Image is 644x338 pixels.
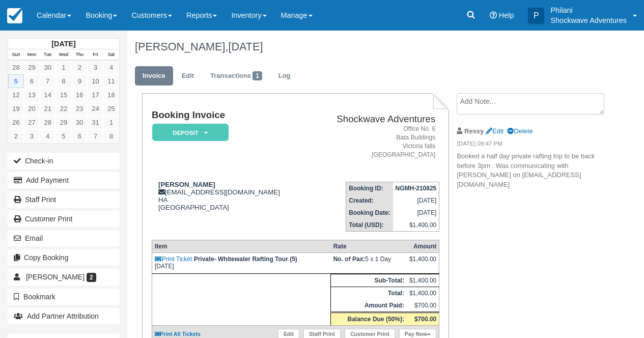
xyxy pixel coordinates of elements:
td: $1,400.00 [407,287,439,300]
strong: No. of Pax [333,256,366,263]
a: 25 [103,102,119,116]
a: 3 [88,61,103,74]
a: 26 [8,116,24,129]
a: 11 [103,74,119,88]
a: 28 [40,116,55,129]
a: 4 [103,61,119,74]
span: [PERSON_NAME] [26,273,85,281]
strong: $700.00 [414,316,436,323]
a: Edit [174,66,202,86]
em: Deposit [152,124,229,142]
th: Tue [40,49,55,61]
button: Email [8,230,120,246]
div: P [528,8,544,24]
a: 6 [72,129,88,143]
th: Sat [103,49,119,61]
span: 1 [253,71,262,80]
a: 6 [24,74,40,88]
strong: Ressy [464,127,484,135]
td: 5 x 1 Day [331,253,407,274]
h1: [PERSON_NAME], [135,41,603,53]
th: Sub-Total: [331,274,407,287]
button: Copy Booking [8,249,120,266]
button: Check-in [8,153,120,169]
button: Bookmark [8,289,120,305]
a: Edit [486,127,503,135]
a: 2 [72,61,88,74]
button: Add Payment [8,172,120,188]
a: 23 [72,102,88,116]
th: Total (USD): [346,219,393,232]
a: 19 [8,102,24,116]
th: Wed [55,49,71,61]
span: Help [499,11,514,19]
th: Thu [72,49,88,61]
a: 1 [55,61,71,74]
img: checkfront-main-nav-mini-logo.png [7,8,22,23]
a: 7 [88,129,103,143]
a: 9 [72,74,88,88]
a: 14 [40,88,55,102]
strong: [DATE] [51,40,75,48]
a: Print All Tickets [155,331,201,337]
a: 20 [24,102,40,116]
a: 30 [72,116,88,129]
a: 28 [8,61,24,74]
a: 8 [55,74,71,88]
a: 31 [88,116,103,129]
td: [DATE] [152,253,330,274]
p: Philani [550,5,627,15]
a: 13 [24,88,40,102]
a: Transactions1 [203,66,270,86]
strong: Private- Whitewater Rafting Tour (5) [194,256,297,263]
a: 27 [24,116,40,129]
a: 29 [24,61,40,74]
a: 12 [8,88,24,102]
td: [DATE] [393,194,439,207]
strong: [PERSON_NAME] [158,181,215,188]
button: Add Partner Attribution [8,308,120,324]
a: 22 [55,102,71,116]
th: Item [152,240,330,253]
strong: NGMH-210825 [396,185,437,192]
a: 5 [8,74,24,88]
a: 10 [88,74,103,88]
th: Fri [88,49,103,61]
a: 8 [103,129,119,143]
td: $1,400.00 [393,219,439,232]
a: Staff Print [8,191,120,208]
a: Delete [507,127,533,135]
h2: Shockwave Adventures [313,114,435,125]
a: 3 [24,129,40,143]
a: 2 [8,129,24,143]
address: Office No. 6 Bata Buildings Victoria falls [GEOGRAPHIC_DATA] [313,125,435,160]
a: Print Ticket [155,256,192,263]
a: 16 [72,88,88,102]
a: 15 [55,88,71,102]
td: [DATE] [393,207,439,219]
a: 17 [88,88,103,102]
a: 5 [55,129,71,143]
th: Amount [407,240,439,253]
a: Deposit [152,123,225,142]
p: Shockwave Adventures [550,15,627,25]
p: Booked a half day private rafting trip to be back before 3pm . Was communicating with [PERSON_NAM... [457,152,602,189]
div: [EMAIL_ADDRESS][DOMAIN_NAME] HA [GEOGRAPHIC_DATA] [152,181,309,211]
th: Balance Due (50%): [331,313,407,326]
td: $700.00 [407,299,439,313]
a: 21 [40,102,55,116]
a: 29 [55,116,71,129]
th: Sun [8,49,24,61]
th: Created: [346,194,393,207]
a: 30 [40,61,55,74]
div: $1,400.00 [409,256,436,271]
a: 7 [40,74,55,88]
a: Log [271,66,298,86]
i: Help [490,12,497,19]
em: [DATE] 09:47 PM [457,139,602,151]
a: 1 [103,116,119,129]
a: Customer Print [8,211,120,227]
th: Booking Date: [346,207,393,219]
h1: Booking Invoice [152,110,309,121]
a: 24 [88,102,103,116]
